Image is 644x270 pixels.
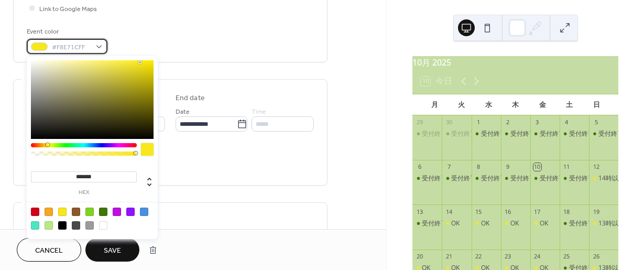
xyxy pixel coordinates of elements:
div: 29 [416,118,423,126]
div: 2 [504,118,512,126]
div: 受付終了 [472,174,501,183]
div: #9013FE [126,208,135,216]
label: hex [31,190,137,196]
div: 受付終了 [501,129,530,138]
div: 受付終了 [598,129,624,138]
div: 14時以降OK [589,174,618,183]
div: #BD10E0 [113,208,121,216]
div: 受付終了 [569,129,594,138]
div: 受付終了 [560,174,589,183]
div: 受付終了 [560,129,589,138]
div: #50E3C2 [31,221,39,230]
div: 5 [592,118,600,126]
div: 16 [504,208,512,215]
div: OK [510,219,519,228]
div: 受付終了 [481,129,506,138]
span: Link to Google Maps [39,4,97,15]
div: 9 [504,163,512,171]
div: 26 [592,253,600,261]
div: #417505 [99,208,107,216]
div: 受付終了 [569,219,594,228]
div: OK [472,219,501,228]
div: 13 [416,208,423,215]
div: 受付終了 [530,174,560,183]
div: 10月 2025 [412,56,618,69]
div: 受付終了 [412,129,442,138]
div: 受付終了 [560,219,589,228]
div: OK [530,219,560,228]
div: 木 [502,94,529,115]
div: 水 [475,94,502,115]
button: Cancel [17,238,81,262]
div: OK [540,219,548,228]
button: Save [85,238,139,262]
div: #4A90E2 [140,208,148,216]
div: 受付終了 [442,129,471,138]
div: #D0021B [31,208,39,216]
div: 14時以降OK [598,174,633,183]
div: 日 [583,94,610,115]
div: OK [442,219,471,228]
div: OK [451,219,460,228]
span: Date [176,106,190,117]
span: #F8E71CFF [52,42,91,53]
div: #7ED321 [85,208,94,216]
div: 30 [445,118,453,126]
div: 受付終了 [451,129,476,138]
div: #4A4A4A [72,221,80,230]
div: 受付終了 [412,219,442,228]
div: 受付終了 [501,174,530,183]
div: 19 [592,208,600,215]
div: 受付終了 [530,129,560,138]
div: #000000 [58,221,67,230]
div: #F5A623 [45,208,53,216]
div: 14 [445,208,453,215]
div: 22 [475,253,483,261]
div: 受付終了 [422,174,447,183]
div: 1 [475,118,483,126]
div: 受付終了 [481,174,506,183]
div: 11 [563,163,571,171]
div: #9B9B9B [85,221,94,230]
div: 3 [533,118,541,126]
div: 23 [504,253,512,261]
div: #F8E71C [58,208,67,216]
span: Save [104,245,121,256]
div: 24 [533,253,541,261]
div: 火 [448,94,475,115]
div: 受付終了 [510,174,536,183]
div: 21 [445,253,453,261]
div: 18 [563,208,571,215]
div: 8 [475,163,483,171]
div: 金 [529,94,556,115]
div: 4 [563,118,571,126]
div: 受付終了 [569,174,594,183]
div: End date [176,93,205,104]
div: #FFFFFF [99,221,107,230]
div: 12 [592,163,600,171]
div: 受付終了 [540,174,565,183]
div: 受付終了 [442,174,471,183]
div: OK [481,219,489,228]
div: OK [501,219,530,228]
div: 17 [533,208,541,215]
div: 土 [556,94,583,115]
span: Time [252,106,266,117]
div: 6 [416,163,423,171]
div: 受付終了 [422,129,447,138]
div: Event color [27,26,105,37]
div: #B8E986 [45,221,53,230]
div: 15 [475,208,483,215]
div: 受付終了 [451,174,476,183]
div: 25 [563,253,571,261]
div: 受付終了 [540,129,565,138]
div: 受付終了 [422,219,447,228]
div: 受付終了 [472,129,501,138]
div: 13時以降OK [598,219,633,228]
div: 20 [416,253,423,261]
div: 受付終了 [589,129,618,138]
div: 受付終了 [412,174,442,183]
div: #8B572A [72,208,80,216]
div: 受付終了 [510,129,536,138]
